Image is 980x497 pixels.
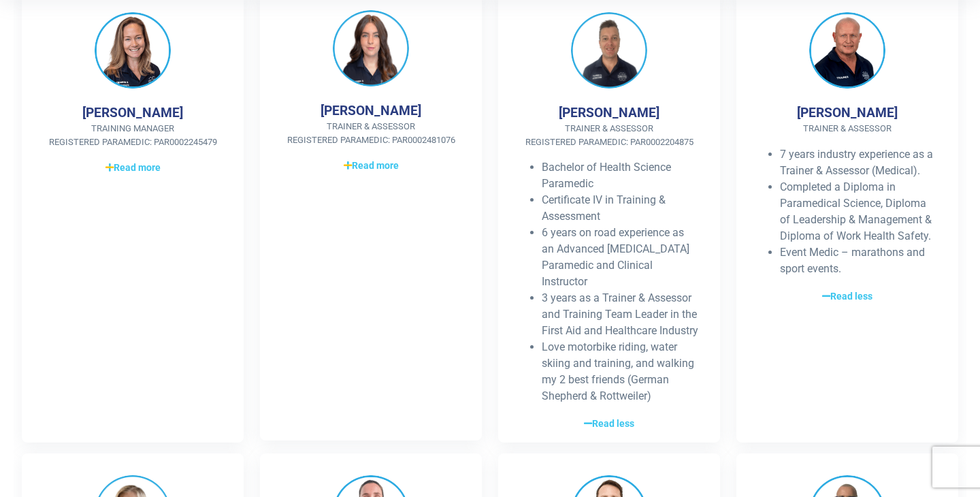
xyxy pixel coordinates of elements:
[542,290,698,339] li: 3 years as a Trainer & Assessor and Training Team Leader in the First Aid and Healthcare Industry
[584,417,634,431] span: Read less
[780,244,936,277] li: Event Medic – marathons and sport events.
[95,12,171,89] img: Jaime Wallis
[797,105,898,121] h4: [PERSON_NAME]
[780,179,936,244] li: Completed a Diploma in Paramedical Science, Diploma of Leadership & Management & Diploma of Work ...
[822,289,872,304] span: Read less
[520,415,698,432] a: Read less
[542,159,698,192] li: Bachelor of Health Science Paramedic
[344,159,399,173] span: Read more
[82,105,183,121] h4: [PERSON_NAME]
[282,120,460,146] span: Trainer & Assessor Registered Paramedic: PAR0002481076
[333,10,409,86] img: Betina Ellul
[571,12,647,89] img: Chris King
[321,103,421,118] h4: [PERSON_NAME]
[520,122,698,148] span: Trainer & Assessor Registered Paramedic: PAR0002204875
[758,288,936,304] a: Read less
[105,161,161,175] span: Read more
[758,122,936,135] span: Trainer & Assessor
[780,146,936,179] li: 7 years industry experience as a Trainer & Assessor (Medical).
[44,159,222,176] a: Read more
[809,12,885,89] img: Jens Hojby
[542,225,698,290] li: 6 years on road experience as an Advanced [MEDICAL_DATA] Paramedic and Clinical Instructor
[44,122,222,148] span: Training Manager Registered Paramedic: PAR0002245479
[542,192,698,225] li: Certificate IV in Training & Assessment
[282,157,460,174] a: Read more
[559,105,659,121] h4: [PERSON_NAME]
[542,339,698,404] li: Love motorbike riding, water skiing and training, and walking my 2 best friends (German Shepherd ...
